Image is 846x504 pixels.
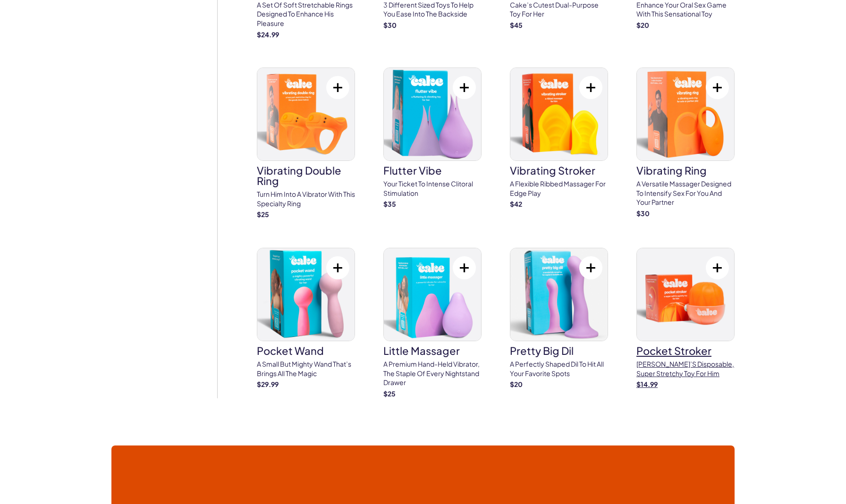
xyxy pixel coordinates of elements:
p: A set of soft stretchable rings designed to enhance his pleasure [257,0,355,28]
p: A premium hand-held vibrator, the staple of every nightstand drawer [383,360,482,387]
p: A versatile massager designed to Intensify sex for you and your partner [636,179,735,207]
p: A flexible ribbed massager for Edge play [510,179,608,198]
strong: $ 24.99 [257,30,279,39]
a: pocket wandpocket wandA small but mighty wand that’s brings all the magic$29.99 [257,248,355,389]
img: pretty big dil [510,248,608,341]
strong: $ 29.99 [257,380,279,388]
p: Turn him into a vibrator with this specialty ring [257,190,355,208]
h3: pocket wand [257,345,355,356]
a: vibrating double ringvibrating double ringTurn him into a vibrator with this specialty ring$25 [257,67,355,219]
img: little massager [384,248,481,341]
a: pretty big dilpretty big dilA perfectly shaped Dil to hit all your favorite spots$20 [510,248,608,389]
p: A perfectly shaped Dil to hit all your favorite spots [510,360,608,378]
strong: $ 35 [383,200,396,208]
a: pocket strokerpocket stroker[PERSON_NAME]’s disposable, super stretchy toy for him$14.99 [636,248,735,389]
h3: pretty big dil [510,345,608,356]
h3: little massager [383,345,482,356]
h3: vibrating ring [636,165,735,176]
strong: $ 25 [257,210,269,218]
strong: $ 30 [636,209,650,218]
h3: pocket stroker [636,345,735,356]
h3: flutter vibe [383,165,482,176]
p: 3 different sized toys to help you ease into the backside [383,0,482,19]
h3: vibrating stroker [510,165,608,176]
img: vibrating ring [637,68,734,160]
p: [PERSON_NAME]’s disposable, super stretchy toy for him [636,360,735,378]
strong: $ 14.99 [636,380,658,388]
strong: $ 20 [636,21,649,29]
img: vibrating stroker [510,68,608,160]
strong: $ 30 [383,21,397,29]
a: flutter vibeflutter vibeYour ticket to intense clitoral stimulation$35 [383,67,482,209]
a: vibrating ringvibrating ringA versatile massager designed to Intensify sex for you and your partn... [636,67,735,218]
strong: $ 25 [383,389,396,398]
img: pocket wand [257,248,355,341]
a: vibrating strokervibrating strokerA flexible ribbed massager for Edge play$42 [510,67,608,209]
p: A small but mighty wand that’s brings all the magic [257,360,355,378]
img: pocket stroker [637,248,734,341]
strong: $ 20 [510,380,523,388]
p: Your ticket to intense clitoral stimulation [383,179,482,198]
a: little massagerlittle massagerA premium hand-held vibrator, the staple of every nightstand drawer$25 [383,248,482,398]
p: Enhance your oral sex game with this sensational toy [636,0,735,19]
h3: vibrating double ring [257,165,355,186]
strong: $ 42 [510,200,522,208]
img: flutter vibe [384,68,481,160]
strong: $ 45 [510,21,523,29]
p: Cake’s cutest dual-purpose toy for her [510,0,608,19]
img: vibrating double ring [257,68,355,160]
